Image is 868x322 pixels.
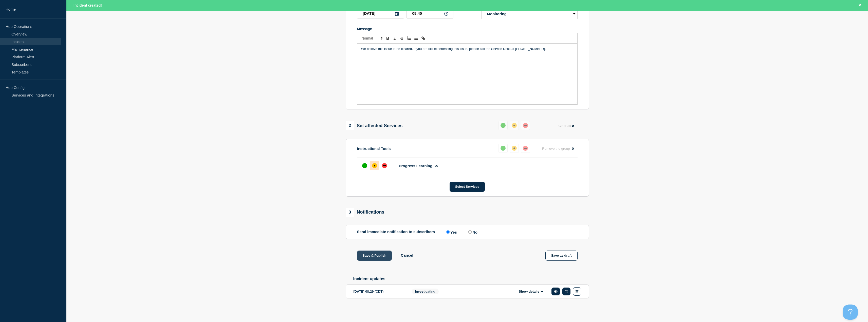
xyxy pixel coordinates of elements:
[346,208,384,217] div: Notifications
[467,230,477,234] label: No
[357,27,578,31] div: Message
[362,163,367,168] div: up
[73,3,102,7] span: Incident created!
[517,289,545,294] button: Show details
[468,230,472,234] input: No
[545,251,578,261] button: Save as draft
[346,121,403,130] div: Set affected Services
[542,147,570,150] span: Remove the group
[405,35,413,41] button: Toggle ordered list
[510,144,519,153] button: affected
[498,121,508,130] button: up
[510,121,519,130] button: affected
[450,182,485,192] button: Select Services
[372,163,377,168] div: affected
[521,144,530,153] button: down
[843,305,858,320] iframe: Help Scout Beacon - Open
[501,123,506,128] div: up
[407,8,453,18] input: HH:MM
[361,47,574,51] p: We believe this issue to be cleared. If you are still experiencing this issue, please call the Se...
[357,251,392,261] button: Save & Publish
[357,8,404,18] input: YYYY-MM-DD
[498,144,508,153] button: up
[555,121,577,131] button: Clear all
[857,3,863,8] button: Close banner
[354,287,404,296] div: [DATE] 08:29 (CDT)
[501,146,506,151] div: up
[346,121,354,130] span: 2
[539,144,578,154] button: Remove the group
[399,164,433,168] span: Progress Learning
[357,230,578,234] div: Send immediate notification to subscribers
[413,35,420,41] button: Toggle bulleted list
[353,277,589,281] h2: Incident updates
[391,35,398,41] button: Toggle italic text
[357,44,577,104] div: Message
[382,163,387,168] div: down
[420,35,427,41] button: Toggle link
[346,208,354,217] span: 3
[412,289,439,294] span: Investigating
[445,230,457,234] label: Yes
[384,35,391,41] button: Toggle bold text
[401,253,413,257] button: Cancel
[359,35,384,41] span: Font size
[398,35,405,41] button: Toggle strikethrough text
[512,146,517,151] div: affected
[446,230,450,234] input: Yes
[523,123,528,128] div: down
[521,121,530,130] button: down
[481,8,578,19] select: Incident type
[512,123,517,128] div: affected
[357,230,435,234] p: Send immediate notification to subscribers
[523,146,528,151] div: down
[357,146,391,151] p: Instructional Tools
